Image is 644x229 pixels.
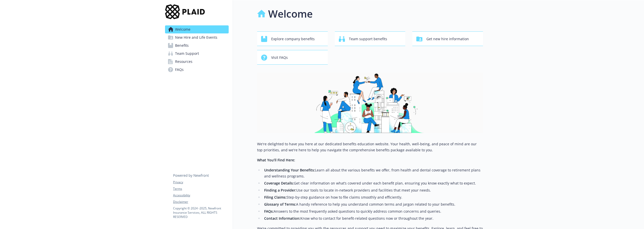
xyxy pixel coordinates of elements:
p: Copyright © 2024 - 2025 , Newfront Insurance Services, ALL RIGHTS RESERVED [173,206,228,219]
span: Team support benefits [349,34,387,44]
span: Visit FAQs [271,53,288,62]
strong: Filing Claims: [264,195,287,200]
span: FAQs [175,66,184,74]
li: Get clear information on what’s covered under each benefit plan, ensuring you know exactly what t... [263,180,483,186]
a: New Hire and Life Events [165,33,229,41]
a: Team Support [165,50,229,58]
button: Team support benefits [335,31,406,46]
a: FAQs [165,66,229,74]
strong: Understanding Your Benefits: [264,168,315,172]
strong: Glossary of Terms: [264,202,296,207]
h1: Welcome [268,6,313,21]
li: Step-by-step guidance on how to file claims smoothly and efficiently. [263,194,483,200]
span: Explore company benefits [271,34,315,44]
strong: Coverage Details: [264,181,294,186]
button: Get new hire information [412,31,483,46]
a: Benefits [165,41,229,50]
strong: Finding a Provider: [264,188,296,193]
a: Disclaimer [173,200,228,204]
span: Get new hire information [426,34,469,44]
a: Resources [165,58,229,66]
span: Welcome [175,25,190,33]
button: Visit FAQs [257,50,328,65]
span: Benefits [175,41,189,50]
strong: What You’ll Find Here: [257,158,295,162]
span: Resources [175,58,192,66]
li: Answers to the most frequently asked questions to quickly address common concerns and queries. [263,208,483,214]
img: overview page banner [257,73,483,133]
li: Use our tools to locate in-network providers and facilities that meet your needs. [263,187,483,193]
a: Accessibility [173,193,228,198]
li: Learn all about the various benefits we offer, from health and dental coverage to retirement plan... [263,167,483,179]
p: We're delighted to have you here at our dedicated benefits education website. Your health, well-b... [257,141,483,153]
a: Welcome [165,25,229,33]
span: Team Support [175,50,199,58]
a: Terms [173,187,228,191]
button: Explore company benefits [257,31,328,46]
strong: FAQs: [264,209,274,214]
span: New Hire and Life Events [175,33,217,41]
li: A handy reference to help you understand common terms and jargon related to your benefits. [263,201,483,207]
a: Privacy [173,180,228,185]
li: Know who to contact for benefit-related questions now or throughout the year. [263,215,483,221]
strong: Contact Information: [264,216,300,221]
